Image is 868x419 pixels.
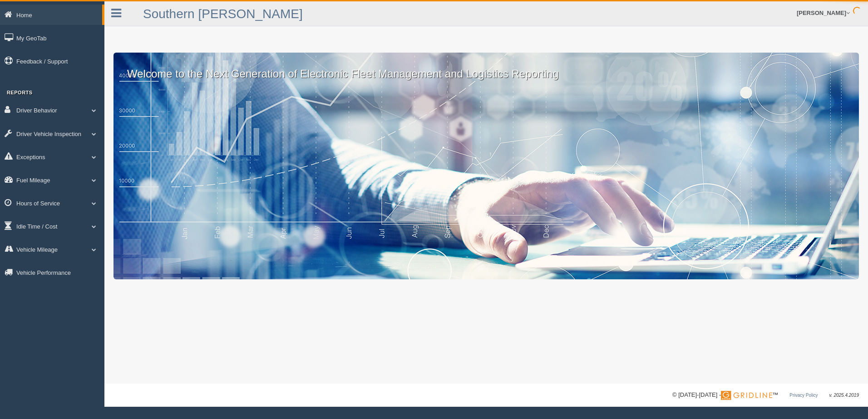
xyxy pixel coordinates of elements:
a: Southern [PERSON_NAME] [143,7,303,21]
span: v. 2025.4.2019 [829,393,859,398]
div: © [DATE]-[DATE] - ™ [672,390,859,400]
img: Gridline [721,391,772,400]
p: Welcome to the Next Generation of Electronic Fleet Management and Logistics Reporting [113,53,859,82]
a: Privacy Policy [789,393,818,398]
